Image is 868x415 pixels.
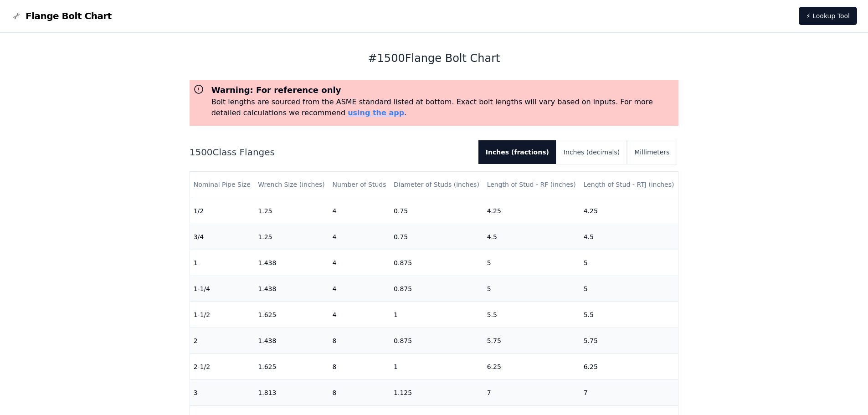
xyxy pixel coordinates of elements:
[483,172,580,198] th: Length of Stud - RF (inches)
[329,198,390,224] td: 4
[329,302,390,328] td: 4
[190,146,471,159] h2: 1500 Class Flanges
[580,250,678,276] td: 5
[190,250,255,276] td: 1
[211,97,675,118] p: Bolt lengths are sourced from the ASME standard listed at bottom. Exact bolt lengths will vary ba...
[11,10,22,21] img: Flange Bolt Chart Logo
[190,172,255,198] th: Nominal Pipe Size
[254,302,329,328] td: 1.625
[580,302,678,328] td: 5.5
[190,302,255,328] td: 1-1/2
[190,276,255,302] td: 1-1/4
[254,250,329,276] td: 1.438
[190,328,255,354] td: 2
[329,354,390,379] td: 8
[390,172,483,198] th: Diameter of Studs (inches)
[254,224,329,250] td: 1.25
[254,198,329,224] td: 1.25
[580,354,678,379] td: 6.25
[390,379,483,405] td: 1.125
[254,328,329,354] td: 1.438
[190,224,255,250] td: 3/4
[190,354,255,379] td: 2-1/2
[190,379,255,405] td: 3
[556,140,627,164] button: Inches (decimals)
[483,224,580,250] td: 4.5
[580,379,678,405] td: 7
[483,250,580,276] td: 5
[11,10,112,22] a: Flange Bolt Chart LogoFlange Bolt Chart
[390,250,483,276] td: 0.875
[211,84,675,97] h3: Warning: For reference only
[483,354,580,379] td: 6.25
[254,354,329,379] td: 1.625
[348,108,404,117] a: using the app
[390,302,483,328] td: 1
[390,276,483,302] td: 0.875
[390,328,483,354] td: 0.875
[390,354,483,379] td: 1
[580,276,678,302] td: 5
[26,10,112,22] span: Flange Bolt Chart
[580,198,678,224] td: 4.25
[254,276,329,302] td: 1.438
[329,250,390,276] td: 4
[190,51,679,66] h1: # 1500 Flange Bolt Chart
[329,379,390,405] td: 8
[390,198,483,224] td: 0.75
[254,172,329,198] th: Wrench Size (inches)
[254,379,329,405] td: 1.813
[478,140,556,164] button: Inches (fractions)
[483,302,580,328] td: 5.5
[329,328,390,354] td: 8
[580,172,678,198] th: Length of Stud - RTJ (inches)
[329,276,390,302] td: 4
[627,140,677,164] button: Millimeters
[329,172,390,198] th: Number of Studs
[580,328,678,354] td: 5.75
[329,224,390,250] td: 4
[483,328,580,354] td: 5.75
[483,276,580,302] td: 5
[580,224,678,250] td: 4.5
[799,7,857,25] a: ⚡ Lookup Tool
[483,198,580,224] td: 4.25
[390,224,483,250] td: 0.75
[190,198,255,224] td: 1/2
[483,379,580,405] td: 7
